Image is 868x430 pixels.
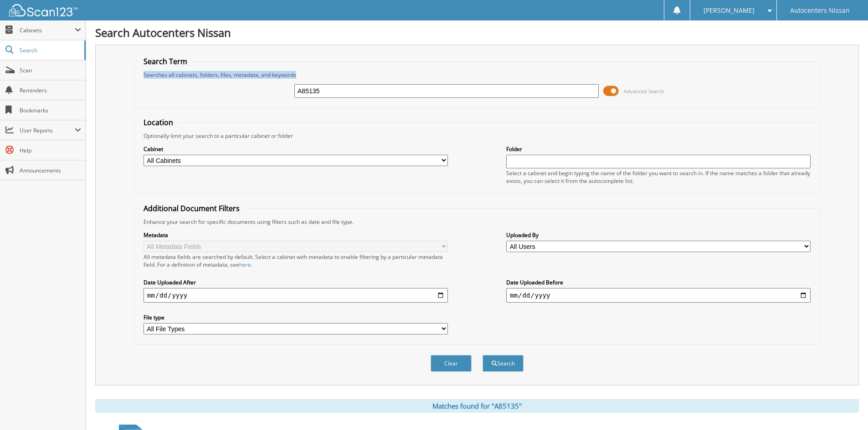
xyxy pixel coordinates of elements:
[144,288,448,303] input: start
[20,66,81,74] span: Scan
[506,278,811,286] label: Date Uploaded Before
[139,71,815,79] div: Searches all cabinets, folders, files, metadata, and keywords
[95,25,859,40] h1: Search Autocenters Nissan
[20,26,75,34] span: Cabinets
[139,56,192,66] legend: Search Term
[144,145,448,153] label: Cabinet
[20,86,81,94] span: Reminders
[704,8,755,13] span: [PERSON_NAME]
[20,126,75,134] span: User Reports
[506,145,811,153] label: Folder
[431,355,472,372] button: Clear
[506,288,811,303] input: end
[506,231,811,239] label: Uploaded By
[144,231,448,239] label: Metadata
[9,4,77,16] img: scan123-logo-white.svg
[139,132,815,140] div: Optionally limit your search to a particular cabinet or folder
[139,218,815,226] div: Enhance your search for specific documents using filters such as date and file type.
[790,8,850,13] span: Autocenters Nissan
[483,355,524,372] button: Search
[144,253,448,268] div: All metadata fields are searched by default. Select a cabinet with metadata to enable filtering b...
[95,399,859,413] div: Matches found for "A85135"
[239,261,251,268] a: here
[144,314,448,321] label: File type
[20,147,81,154] span: Help
[20,106,81,114] span: Bookmarks
[624,88,664,95] span: Advanced Search
[139,117,178,127] legend: Location
[822,386,868,430] iframe: Chat Widget
[139,203,244,213] legend: Additional Document Filters
[20,167,81,174] span: Announcements
[20,46,80,54] span: Search
[144,278,448,286] label: Date Uploaded After
[506,169,811,185] div: Select a cabinet and begin typing the name of the folder you want to search in. If the name match...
